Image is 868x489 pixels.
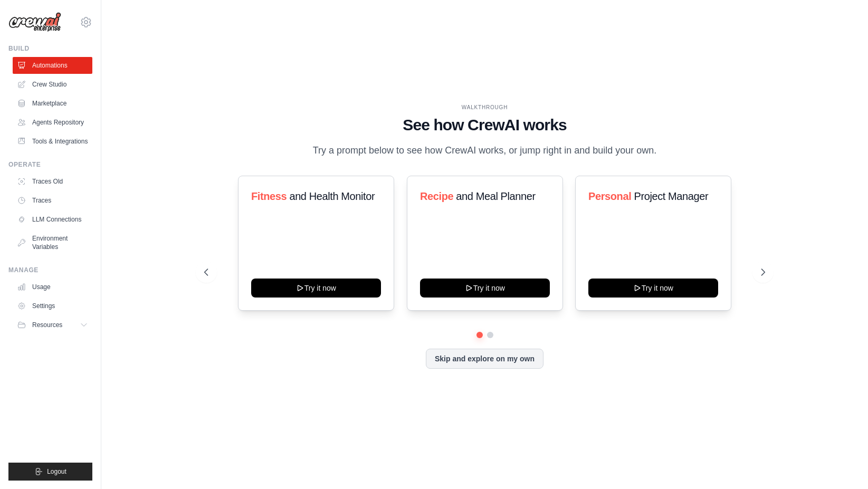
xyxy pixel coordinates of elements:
[289,190,375,202] span: and Health Monitor
[13,279,92,295] a: Usage
[456,190,535,202] span: and Meal Planner
[13,133,92,150] a: Tools & Integrations
[420,279,550,298] button: Try it now
[13,317,92,333] button: Resources
[8,12,61,32] img: Logo
[13,298,92,314] a: Settings
[13,95,92,112] a: Marketplace
[426,349,543,369] button: Skip and explore on my own
[204,116,765,135] h1: See how CrewAI works
[13,114,92,131] a: Agents Repository
[47,467,66,476] span: Logout
[251,190,287,202] span: Fitness
[13,57,92,74] a: Automations
[8,463,92,481] button: Logout
[32,321,62,329] span: Resources
[204,103,765,111] div: WALKTHROUGH
[8,266,92,274] div: Manage
[588,190,631,202] span: Personal
[8,160,92,169] div: Operate
[420,190,453,202] span: Recipe
[13,211,92,228] a: LLM Connections
[251,279,381,298] button: Try it now
[13,76,92,93] a: Crew Studio
[13,230,92,255] a: Environment Variables
[634,190,709,202] span: Project Manager
[8,44,92,53] div: Build
[13,192,92,209] a: Traces
[13,173,92,190] a: Traces Old
[588,279,718,298] button: Try it now
[308,143,662,158] p: Try a prompt below to see how CrewAI works, or jump right in and build your own.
